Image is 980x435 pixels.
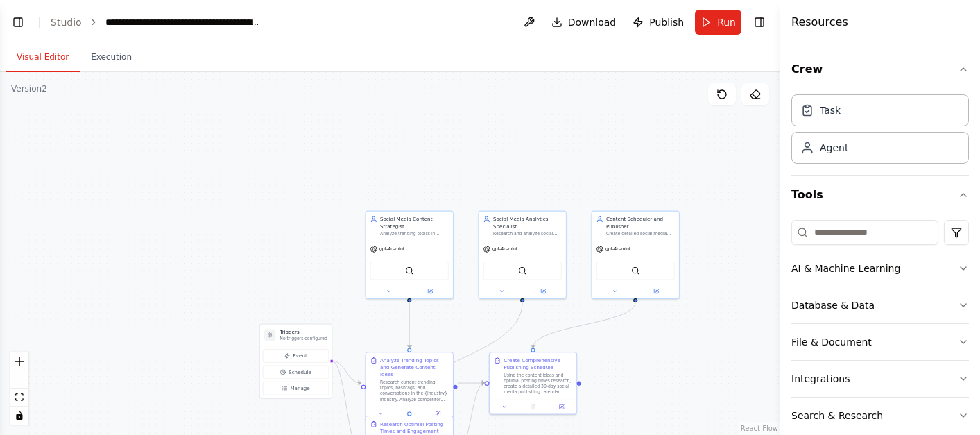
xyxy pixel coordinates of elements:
[263,366,329,379] button: Schedule
[293,352,307,359] span: Event
[289,368,311,375] span: Schedule
[406,302,526,411] g: Edge from 5248b844-5637-474d-8f9d-0b10f04a0304 to 6abcd387-885b-47d0-b2f5-8932a991de0e
[791,361,969,397] button: Integrations
[504,373,572,395] div: Using the content ideas and optimal posting times research, create a detailed 30-day social media...
[263,349,329,362] button: Event
[10,370,28,389] button: zoom out
[750,12,769,32] button: Hide right sidebar
[11,83,47,94] div: Version 2
[410,287,450,296] button: Open in side panel
[10,352,28,425] div: React Flow controls
[489,352,577,414] div: Create Comprehensive Publishing ScheduleUsing the content ideas and optimal posting times researc...
[791,250,969,287] button: AI & Machine Learning
[549,402,574,411] button: Open in side panel
[8,12,28,32] button: Show left sidebar
[10,407,28,425] button: toggle interactivity
[405,266,413,275] img: SerperDevTool
[791,89,969,175] div: Crew
[263,382,329,395] button: Manage
[10,389,28,407] button: fit view
[791,176,969,214] button: Tools
[791,298,875,312] div: Database & Data
[546,10,622,35] button: Download
[791,287,969,323] button: Database & Data
[568,15,617,29] span: Download
[380,231,449,237] div: Analyze trending topics in {industry} and generate creative content ideas for social media platfo...
[80,43,143,72] button: Execution
[426,409,450,418] button: Open in side panel
[406,302,413,348] g: Edge from 49604591-739f-4ea9-86bd-6ab3bc8b21c6 to 4bc725fc-32e4-43b1-b264-21bcfac71de3
[290,385,309,392] span: Manage
[479,211,567,299] div: Social Media Analytics SpecialistResearch and analyze social media engagement patterns, optimal p...
[493,231,562,237] div: Research and analyze social media engagement patterns, optimal posting times, and performance met...
[380,357,449,378] div: Analyze Trending Topics and Generate Content Ideas
[51,15,261,29] nav: breadcrumb
[458,379,485,386] g: Edge from 4bc725fc-32e4-43b1-b264-21bcfac71de3 to ff757ce3-2bbe-4ea6-b99f-6c096911ce13
[280,329,327,336] h3: Triggers
[523,287,563,296] button: Open in side panel
[529,302,639,348] g: Edge from 28ac0b7b-a91b-4c75-96eb-a6ef10617a28 to ff757ce3-2bbe-4ea6-b99f-6c096911ce13
[366,352,454,421] div: Analyze Trending Topics and Generate Content IdeasResearch current trending topics, hashtags, and...
[395,409,424,418] button: No output available
[380,379,449,402] div: Research current trending topics, hashtags, and conversations in the {industry} industry. Analyze...
[627,10,689,35] button: Publish
[791,324,969,360] button: File & Document
[791,262,900,275] div: AI & Machine Learning
[504,357,572,370] div: Create Comprehensive Publishing Schedule
[791,372,850,386] div: Integrations
[606,231,675,237] div: Create detailed social media publishing schedules with optimized posting times, content distribut...
[280,336,327,341] p: No triggers configured
[741,425,778,432] a: React Flow attribution
[636,287,676,296] button: Open in side panel
[791,14,848,31] h4: Resources
[820,141,848,155] div: Agent
[380,216,449,230] div: Social Media Content Strategist
[6,43,80,72] button: Visual Editor
[493,216,562,230] div: Social Media Analytics Specialist
[518,402,548,411] button: No output available
[791,398,969,434] button: Search & Research
[518,266,526,275] img: SerperDevTool
[379,246,404,252] span: gpt-4o-mini
[606,216,675,230] div: Content Scheduler and Publisher
[649,15,684,29] span: Publish
[631,266,639,275] img: SerperDevTool
[259,324,332,399] div: TriggersNo triggers configuredEventScheduleManage
[51,17,82,28] a: Studio
[366,211,454,299] div: Social Media Content StrategistAnalyze trending topics in {industry} and generate creative conten...
[791,409,883,423] div: Search & Research
[605,246,630,252] span: gpt-4o-mini
[791,335,872,349] div: File & Document
[592,211,680,299] div: Content Scheduler and PublisherCreate detailed social media publishing schedules with optimized p...
[717,15,736,29] span: Run
[695,10,741,35] button: Run
[492,246,517,252] span: gpt-4o-mini
[820,103,841,117] div: Task
[331,357,361,386] g: Edge from triggers to 4bc725fc-32e4-43b1-b264-21bcfac71de3
[10,352,28,370] button: zoom in
[791,50,969,89] button: Crew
